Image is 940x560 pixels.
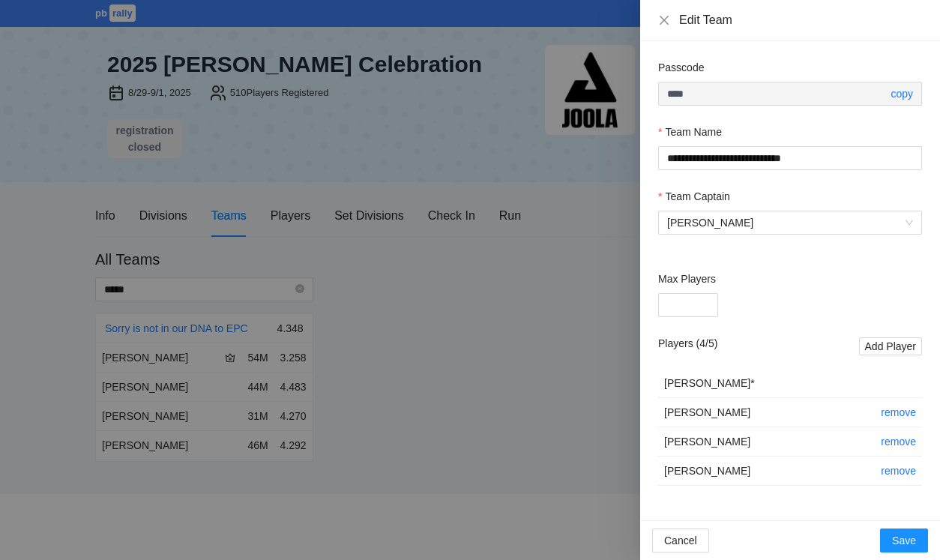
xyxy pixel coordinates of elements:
button: Save [880,529,928,553]
span: close [658,14,670,26]
span: Add Player [865,338,916,355]
a: remove [881,465,916,477]
button: Cancel [652,529,709,553]
label: Team Name [658,124,722,140]
td: [PERSON_NAME] * [658,369,875,398]
input: Max Players [658,293,718,317]
button: Add Player [859,337,922,355]
label: Team Captain [658,188,730,205]
a: copy [891,88,913,100]
input: Passcode [667,85,888,102]
span: Save [892,532,916,549]
label: Max Players [658,271,716,287]
td: [PERSON_NAME] [658,398,875,427]
span: Jim Farrell [667,211,913,234]
h2: Players ( 4 / 5 ) [658,335,717,352]
a: remove [881,406,916,418]
a: remove [881,436,916,448]
input: Team Name [658,146,922,170]
td: [PERSON_NAME] [658,427,875,457]
div: Edit Team [679,12,922,28]
label: Passcode [658,59,704,76]
span: Cancel [664,532,697,549]
td: [PERSON_NAME] [658,457,875,486]
button: Close [658,14,670,27]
